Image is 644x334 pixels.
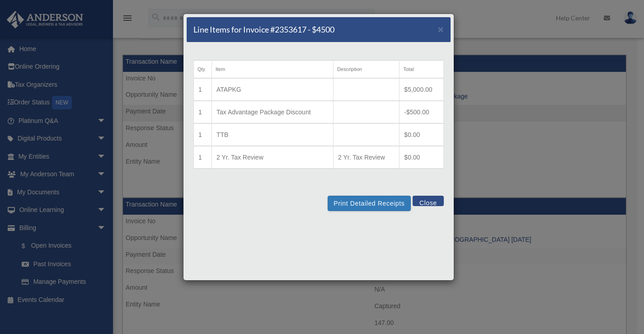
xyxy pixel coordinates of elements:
button: Close [413,196,444,206]
td: 1 [194,78,212,101]
td: $0.00 [400,146,444,169]
td: 2 Yr. Tax Review [212,146,334,169]
th: Item [212,61,334,79]
th: Qty [194,61,212,79]
td: 1 [194,146,212,169]
td: Tax Advantage Package Discount [212,101,334,123]
td: 2 Yr. Tax Review [334,146,400,169]
td: $0.00 [400,123,444,146]
td: $5,000.00 [400,78,444,101]
th: Description [334,61,400,79]
th: Total [400,61,444,79]
td: ATAPKG [212,78,334,101]
td: -$500.00 [400,101,444,123]
td: 1 [194,123,212,146]
td: TTB [212,123,334,146]
button: Print Detailed Receipts [328,196,410,211]
button: Close [438,24,444,34]
span: × [438,24,444,34]
h5: Line Items for Invoice #2353617 - $4500 [193,24,334,35]
td: 1 [194,101,212,123]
